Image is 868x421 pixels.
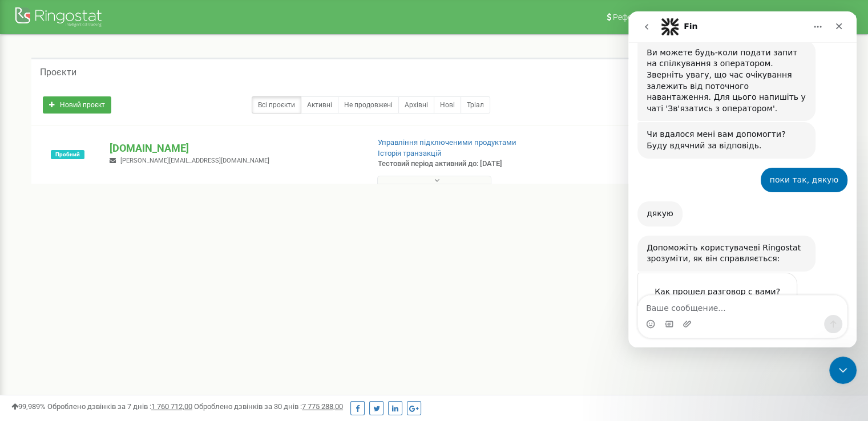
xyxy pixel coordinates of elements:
a: Управління підключеними продуктами [378,138,516,147]
a: Тріал [461,96,490,114]
span: Реферальна програма [613,13,697,22]
button: Средство выбора GIF-файла [36,308,45,317]
u: 7 775 288,00 [302,402,343,411]
span: Оброблено дзвінків за 7 днів : [47,402,192,411]
span: Пробний [51,150,84,159]
button: Отправить сообщение… [196,303,214,322]
p: [DOMAIN_NAME] [110,141,359,156]
button: Добавить вложение [54,308,63,317]
a: Новий проєкт [43,96,111,114]
button: Средство выбора эмодзи [18,308,27,317]
div: Как прошел разговор с вами? [21,273,157,287]
a: Активні [301,96,338,114]
div: Fin говорит… [9,261,219,342]
a: Нові [434,96,461,114]
span: Оброблено дзвінків за 30 днів : [194,402,343,411]
a: Всі проєкти [252,96,301,114]
a: Не продовжені [338,96,399,114]
iframe: Intercom live chat [829,357,857,384]
a: Історія транзакцій [378,149,442,157]
textarea: Ваше сообщение... [10,284,219,303]
p: Тестовий період активний до: [DATE] [378,159,560,169]
h5: Проєкти [40,67,76,78]
span: 99,989% [11,402,46,411]
iframe: Intercom live chat [628,11,857,347]
a: Архівні [398,96,434,114]
span: [PERSON_NAME][EMAIL_ADDRESS][DOMAIN_NAME] [120,157,269,164]
u: 1 760 712,00 [151,402,192,411]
